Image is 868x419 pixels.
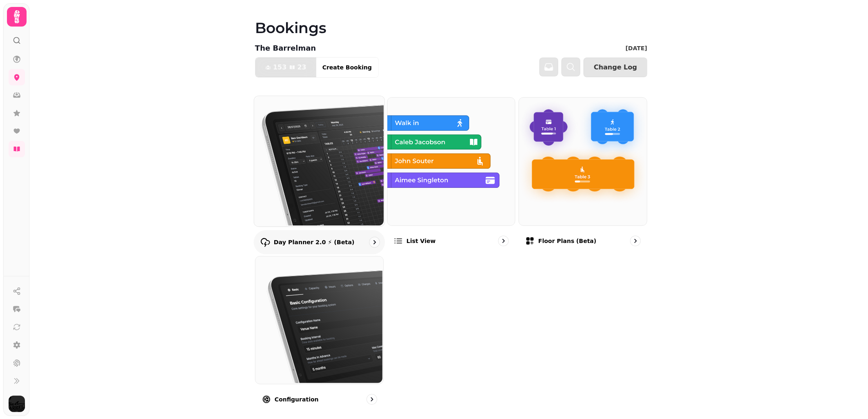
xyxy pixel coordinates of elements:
p: Day Planner 2.0 ⚡ (Beta) [274,238,355,246]
a: List viewList view [387,97,516,253]
a: ConfigurationConfiguration [255,256,384,412]
span: Change Log [594,64,637,71]
p: Floor Plans (beta) [538,237,596,245]
svg: go to [499,237,508,245]
button: User avatar [7,396,27,412]
p: List view [407,237,436,245]
span: Create Booking [322,65,372,70]
span: 23 [297,64,306,71]
img: List view [387,97,515,225]
span: 153 [273,64,286,71]
button: Create Booking [316,58,378,77]
img: Floor Plans (beta) [518,97,646,225]
img: User avatar [9,396,25,412]
button: 15323 [255,58,316,77]
img: Configuration [255,256,383,383]
a: Floor Plans (beta)Floor Plans (beta) [519,97,647,253]
button: Change Log [584,58,647,77]
a: Day Planner 2.0 ⚡ (Beta)Day Planner 2.0 ⚡ (Beta) [254,96,385,254]
p: [DATE] [626,44,647,52]
svg: go to [368,395,376,403]
p: The Barrelman [255,42,316,54]
img: Day Planner 2.0 ⚡ (Beta) [253,95,384,225]
svg: go to [370,238,378,246]
svg: go to [631,237,640,245]
p: Configuration [275,395,319,403]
